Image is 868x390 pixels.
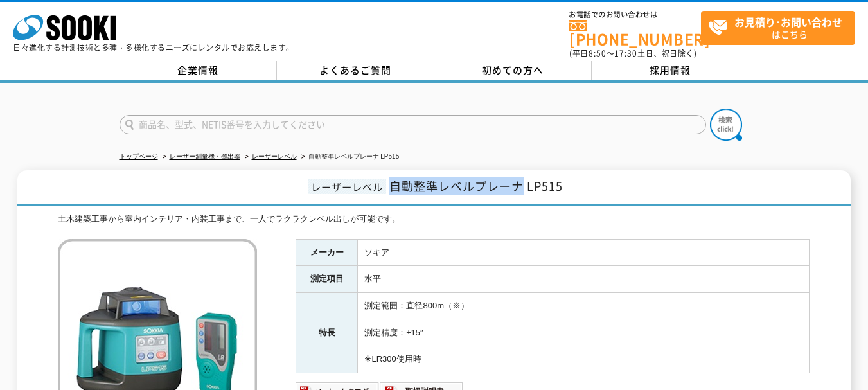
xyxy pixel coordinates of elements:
[277,61,434,80] a: よくあるご質問
[589,48,607,59] span: 8:50
[358,266,810,293] td: 水平
[296,266,358,293] th: 測定項目
[358,239,810,266] td: ソキア
[120,115,706,134] input: 商品名、型式、NETIS番号を入力してください
[434,61,592,80] a: 初めての方へ
[569,48,696,59] span: (平日 ～ 土日、祝日除く)
[13,44,294,51] p: 日々進化する計測技術と多種・多様化するニーズにレンタルでお応えします。
[308,179,386,194] span: レーザーレベル
[701,11,855,45] a: お見積り･お問い合わせはこちら
[58,213,810,226] div: 土木建築工事から室内インテリア・内装工事まで、一人でラクラクレベル出しが可能です。
[710,109,742,141] img: btn_search.png
[614,48,637,59] span: 17:30
[120,153,158,160] a: トップページ
[299,150,400,164] li: 自動整準レベルプレーナ LP515
[252,153,297,160] a: レーザーレベル
[120,61,277,80] a: 企業情報
[296,239,358,266] th: メーカー
[389,177,563,195] span: 自動整準レベルプレーナ LP515
[482,63,544,77] span: 初めての方へ
[592,61,749,80] a: 採用情報
[170,153,240,160] a: レーザー測量機・墨出器
[296,293,358,373] th: 特長
[358,293,810,373] td: 測定範囲：直径800m（※） 測定精度：±15″ ※LR300使用時
[569,11,701,19] span: お電話でのお問い合わせは
[734,14,842,30] strong: お見積り･お問い合わせ
[708,12,855,44] span: はこちら
[569,20,701,46] a: [PHONE_NUMBER]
